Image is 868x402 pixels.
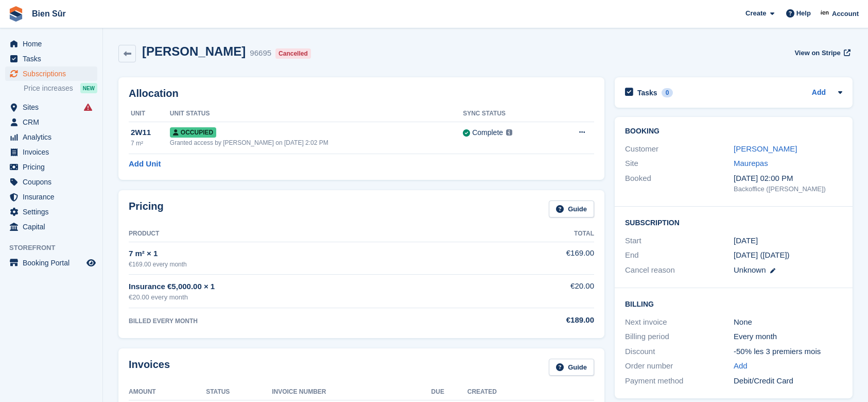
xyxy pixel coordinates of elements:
div: Insurance €5,000.00 × 1 [129,281,480,293]
div: €189.00 [480,314,594,326]
div: Order number [625,360,734,372]
div: Cancel reason [625,264,734,276]
span: Create [745,8,766,19]
img: stora-icon-8386f47178a22dfd0bd8f6a31ec36ba5ce8667c1dd55bd0f319d3a0aa187defe.svg [8,6,24,22]
div: Site [625,158,734,170]
a: menu [5,115,97,129]
div: 7 m² × 1 [129,248,480,260]
div: BILLED EVERY MONTH [129,316,480,326]
span: Account [832,9,859,19]
div: Start [625,235,734,247]
div: 7 m² [131,139,170,148]
img: Asmaa Habri [820,8,830,19]
div: -50% les 3 premiers mois [734,346,842,358]
span: Subscriptions [23,66,84,81]
a: menu [5,205,97,219]
th: Unit Status [170,106,463,122]
a: menu [5,66,97,81]
a: menu [5,52,97,66]
a: Add [812,87,826,99]
span: Capital [23,220,84,234]
div: Backoffice ([PERSON_NAME]) [734,184,842,194]
div: Next invoice [625,316,734,328]
div: 0 [662,88,673,97]
div: €169.00 every month [129,260,480,269]
div: Booked [625,173,734,194]
th: Unit [129,106,170,122]
span: Invoices [23,145,84,159]
span: View on Stripe [794,48,840,58]
div: 2W11 [131,127,170,139]
div: Discount [625,346,734,358]
a: menu [5,37,97,51]
div: Customer [625,143,734,155]
a: Guide [549,200,594,217]
a: Price increases NEW [24,82,97,94]
a: View on Stripe [790,44,853,61]
a: Add [734,360,748,372]
a: menu [5,160,97,174]
a: Bien Sûr [28,5,70,22]
span: Storefront [9,243,102,253]
a: Preview store [85,257,97,269]
h2: Allocation [129,88,594,99]
h2: Subscription [625,217,842,227]
th: Status [206,384,272,400]
a: menu [5,175,97,189]
a: [PERSON_NAME] [734,144,797,153]
a: Maurepas [734,159,768,167]
a: menu [5,190,97,204]
th: Product [129,226,480,242]
div: €20.00 every month [129,292,480,303]
th: Amount [129,384,206,400]
h2: Billing [625,298,842,309]
a: menu [5,256,97,270]
div: [DATE] 02:00 PM [734,173,842,185]
div: Complete [472,127,503,138]
a: menu [5,145,97,159]
div: Granted access by [PERSON_NAME] on [DATE] 2:02 PM [170,138,463,147]
span: CRM [23,115,84,129]
span: Insurance [23,190,84,204]
th: Created [467,384,594,400]
h2: Tasks [637,88,657,97]
span: Unknown [734,265,766,274]
h2: Pricing [129,200,164,217]
span: Booking Portal [23,256,84,270]
span: [DATE] ([DATE]) [734,250,790,259]
td: €169.00 [480,242,594,274]
span: Pricing [23,160,84,174]
a: menu [5,130,97,144]
a: menu [5,220,97,234]
div: None [734,316,842,328]
img: icon-info-grey-7440780725fd019a000dd9b08b2336e03edf1995a4989e88bcd33f0948082b44.svg [506,129,512,136]
div: Cancelled [275,48,311,59]
th: Sync Status [463,106,554,122]
a: Add Unit [129,158,161,170]
div: Payment method [625,375,734,387]
a: Guide [549,359,594,376]
i: Smart entry sync failures have occurred [84,103,92,111]
div: NEW [80,83,97,93]
span: Tasks [23,52,84,66]
time: 2025-07-20 23:00:00 UTC [734,235,758,247]
h2: Booking [625,127,842,136]
span: Sites [23,100,84,114]
span: Coupons [23,175,84,189]
h2: Invoices [129,359,170,376]
span: Settings [23,205,84,219]
span: Analytics [23,130,84,144]
td: €20.00 [480,275,594,308]
span: Occupied [170,127,216,138]
div: Every month [734,331,842,343]
span: Help [796,8,811,19]
a: menu [5,100,97,114]
div: End [625,249,734,261]
th: Due [431,384,467,400]
div: Billing period [625,331,734,343]
span: Home [23,37,84,51]
th: Total [480,226,594,242]
span: Price increases [24,83,73,93]
th: Invoice Number [272,384,431,400]
div: 96695 [250,47,271,59]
